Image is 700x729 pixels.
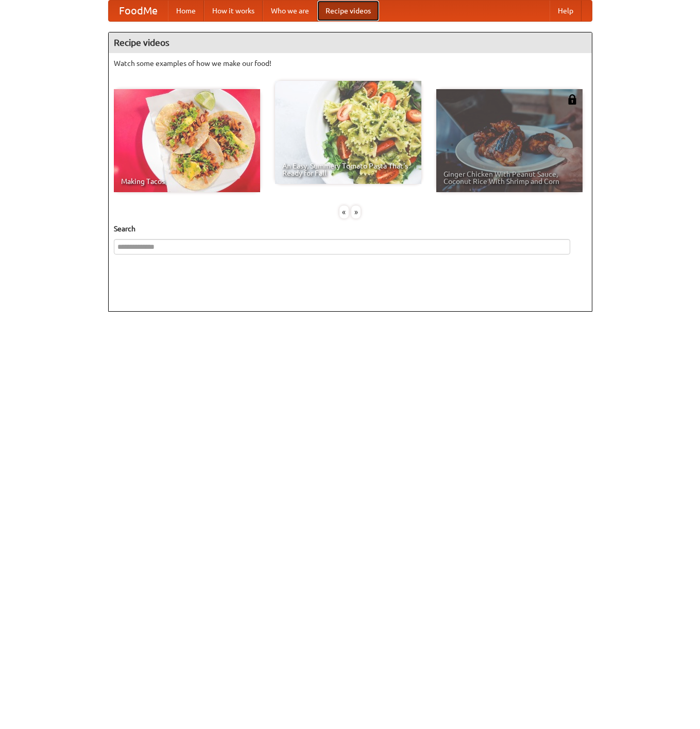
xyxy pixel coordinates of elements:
p: Watch some examples of how we make our food! [114,58,587,69]
a: Home [168,1,204,21]
h5: Search [114,224,587,234]
span: An Easy, Summery Tomato Pasta That's Ready for Fall [282,162,414,177]
a: FoodMe [109,1,168,21]
span: Making Tacos [121,178,253,185]
a: How it works [204,1,263,21]
div: » [351,206,361,218]
h4: Recipe videos [109,32,592,53]
a: Recipe videos [317,1,379,21]
img: 483408.png [567,94,577,105]
a: An Easy, Summery Tomato Pasta That's Ready for Fall [275,81,421,184]
div: « [339,206,349,218]
a: Help [550,1,582,21]
a: Who we are [263,1,317,21]
a: Making Tacos [114,89,260,192]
